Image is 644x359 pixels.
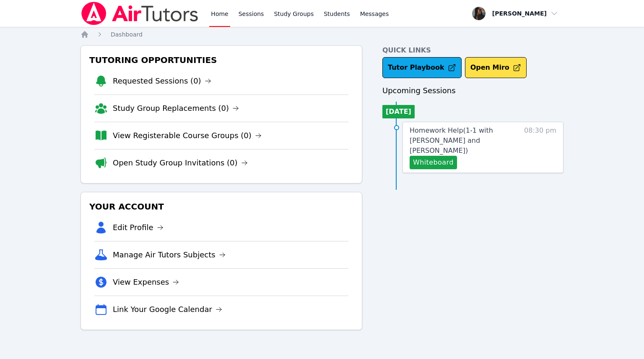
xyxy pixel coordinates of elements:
[382,57,462,78] a: Tutor Playbook
[410,126,520,156] a: Homework Help(1-1 with [PERSON_NAME] and [PERSON_NAME])
[382,85,563,97] h3: Upcoming Sessions
[410,126,493,155] span: Homework Help ( 1-1 with [PERSON_NAME] and [PERSON_NAME] )
[111,30,143,39] a: Dashboard
[465,57,527,78] button: Open Miro
[80,2,199,25] img: Air Tutors
[113,130,262,142] a: View Registerable Course Groups (0)
[113,75,211,87] a: Requested Sessions (0)
[88,52,355,68] h3: Tutoring Opportunities
[80,30,563,39] nav: Breadcrumb
[113,102,239,114] a: Study Group Replacements (0)
[88,199,355,214] h3: Your Account
[410,156,457,169] button: Whiteboard
[382,105,415,118] li: [DATE]
[524,126,556,169] span: 08:30 pm
[382,45,563,55] h4: Quick Links
[113,249,226,261] a: Manage Air Tutors Subjects
[113,304,222,315] a: Link Your Google Calendar
[111,31,143,38] span: Dashboard
[113,222,164,233] a: Edit Profile
[360,10,389,18] span: Messages
[113,157,248,169] a: Open Study Group Invitations (0)
[113,276,179,288] a: View Expenses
